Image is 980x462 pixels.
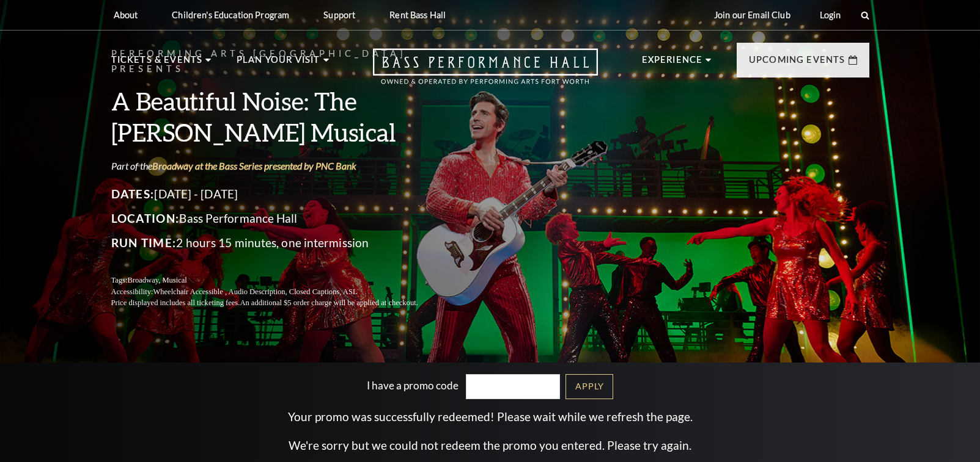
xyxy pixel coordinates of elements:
p: Upcoming Events [749,52,846,74]
span: Dates: [111,187,155,201]
label: I have a promo code [367,379,459,392]
p: Tags: [111,275,448,286]
p: Experience [642,52,703,74]
p: [DATE] - [DATE] [111,184,448,204]
a: Apply [566,374,613,399]
p: Children's Education Program [172,10,289,20]
p: About [114,10,138,20]
p: 2 hours 15 minutes, one intermission [111,233,448,253]
a: Broadway at the Bass Series presented by PNC Bank [152,160,356,171]
span: Run Time: [111,236,177,250]
span: Broadway, Musical [127,276,186,284]
p: Bass Performance Hall [111,209,448,228]
p: Price displayed includes all ticketing fees. [111,297,448,309]
p: Part of the [111,159,448,173]
p: Plan Your Visit [237,52,320,74]
p: Accessibility: [111,286,448,298]
span: Location: [111,211,180,225]
p: Support [323,10,355,20]
span: An additional $5 order charge will be applied at checkout. [240,298,418,307]
p: Tickets & Events [111,52,203,74]
span: Wheelchair Accessible , Audio Description, Closed Captions, ASL [153,287,357,296]
h3: A Beautiful Noise: The [PERSON_NAME] Musical [111,85,448,148]
p: Rent Bass Hall [389,10,446,20]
